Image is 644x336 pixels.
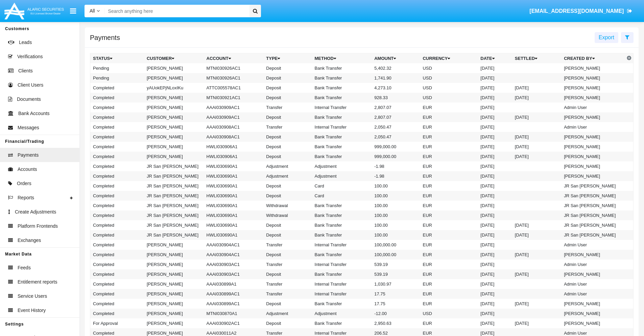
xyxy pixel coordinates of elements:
[17,180,31,187] span: Orders
[420,103,478,112] td: EUR
[144,83,204,93] td: yAUokEPjNLoxIKu
[312,260,372,269] td: Internal Transfer
[204,269,264,279] td: AAAI030903AC1
[90,250,144,260] td: Completed
[420,210,478,220] td: EUR
[420,161,478,171] td: EUR
[512,93,561,103] td: [DATE]
[372,279,420,289] td: 1,030.97
[18,278,57,286] span: Entitlement reports
[478,260,512,269] td: [DATE]
[420,122,478,132] td: EUR
[312,73,372,83] td: Bank Transfer
[372,73,420,83] td: 1,741.90
[144,152,204,161] td: [PERSON_NAME]
[372,93,420,103] td: 928.33
[420,132,478,142] td: EUR
[144,220,204,230] td: JR San [PERSON_NAME]
[263,132,312,142] td: Deposit
[372,318,420,328] td: 2,950.63
[420,309,478,318] td: USD
[312,103,372,112] td: Internal Transfer
[144,142,204,152] td: [PERSON_NAME]
[312,250,372,260] td: Bank Transfer
[478,152,512,161] td: [DATE]
[204,318,264,328] td: AAAI030902AC1
[478,142,512,152] td: [DATE]
[263,142,312,152] td: Deposit
[420,152,478,161] td: EUR
[420,63,478,73] td: USD
[144,210,204,220] td: JR San [PERSON_NAME]
[263,299,312,309] td: Deposit
[312,289,372,299] td: Internal Transfer
[144,191,204,201] td: JR San [PERSON_NAME]
[372,191,420,201] td: 100.00
[144,309,204,318] td: [PERSON_NAME]
[204,112,264,122] td: AAAI030909AC1
[478,220,512,230] td: [DATE]
[512,250,561,260] td: [DATE]
[478,83,512,93] td: [DATE]
[512,112,561,122] td: [DATE]
[204,161,264,171] td: HWLI030690A1
[372,53,420,64] th: Amount
[561,53,625,64] th: Created By
[85,7,105,15] a: All
[372,181,420,191] td: 100.00
[420,269,478,279] td: EUR
[18,67,33,74] span: Clients
[263,260,312,269] td: Transfer
[90,318,144,328] td: For Approval
[263,250,312,260] td: Deposit
[526,2,636,21] a: [EMAIL_ADDRESS][DOMAIN_NAME]
[478,132,512,142] td: [DATE]
[478,122,512,132] td: [DATE]
[312,93,372,103] td: Bank Transfer
[478,63,512,73] td: [DATE]
[478,269,512,279] td: [DATE]
[90,152,144,161] td: Completed
[144,240,204,250] td: [PERSON_NAME]
[263,93,312,103] td: Deposit
[18,307,46,314] span: Event History
[561,83,625,93] td: [PERSON_NAME]
[263,289,312,299] td: Transfer
[263,83,312,93] td: Deposit
[204,289,264,299] td: AAAI030899AC1
[90,181,144,191] td: Completed
[204,250,264,260] td: AAAI030904AC1
[420,93,478,103] td: USD
[204,73,264,83] td: MTNI030926AC1
[561,240,625,250] td: Admin User
[204,171,264,181] td: HWLI030690A1
[478,279,512,289] td: [DATE]
[561,122,625,132] td: Admin User
[372,201,420,210] td: 100.00
[561,181,625,191] td: JR San [PERSON_NAME]
[561,318,625,328] td: [PERSON_NAME]
[90,132,144,142] td: Completed
[90,8,95,14] span: All
[420,112,478,122] td: EUR
[312,132,372,142] td: Bank Transfer
[204,83,264,93] td: ATTC005578AC1
[3,1,65,21] img: Logo image
[312,210,372,220] td: Bank Transfer
[204,279,264,289] td: AAAI030899A1
[144,279,204,289] td: [PERSON_NAME]
[561,152,625,161] td: [PERSON_NAME]
[90,289,144,299] td: Completed
[90,269,144,279] td: Completed
[512,220,561,230] td: [DATE]
[561,63,625,73] td: [PERSON_NAME]
[263,63,312,73] td: Deposit
[561,289,625,299] td: Admin User
[144,112,204,122] td: [PERSON_NAME]
[312,299,372,309] td: Bank Transfer
[18,264,31,271] span: Feeds
[90,73,144,83] td: Pending
[312,142,372,152] td: Bank Transfer
[595,32,618,43] button: Export
[204,210,264,220] td: HWLI030690A1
